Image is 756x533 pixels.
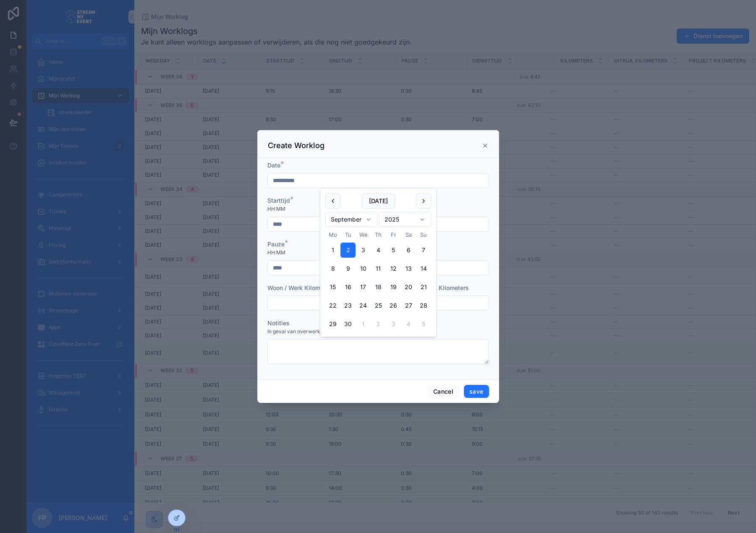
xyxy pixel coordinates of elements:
button: Saturday, 20 September 2025 [401,280,416,295]
th: Tuesday [340,230,356,239]
th: Saturday [401,230,416,239]
button: Monday, 8 September 2025 [325,261,340,276]
button: Today, Wednesday, 3 September 2025 [356,243,371,258]
button: [DATE] [362,193,395,209]
button: Monday, 1 September 2025 [325,243,340,258]
button: save [464,385,489,398]
button: Saturday, 4 October 2025 [401,316,416,332]
button: Thursday, 18 September 2025 [371,280,386,295]
span: Date [267,162,280,169]
button: Thursday, 25 September 2025 [371,298,386,313]
button: Thursday, 4 September 2025 [371,243,386,258]
h3: Create Worklog [268,141,324,151]
button: Friday, 26 September 2025 [386,298,401,313]
button: Tuesday, 30 September 2025 [340,316,356,332]
button: Monday, 15 September 2025 [325,280,340,295]
button: Saturday, 13 September 2025 [401,261,416,276]
button: Friday, 5 September 2025 [386,243,401,258]
button: Wednesday, 1 October 2025 [356,316,371,332]
span: Notities [267,319,290,327]
th: Friday [386,230,401,239]
button: Monday, 22 September 2025 [325,298,340,313]
button: Monday, 29 September 2025 [325,316,340,332]
button: Tuesday, 9 September 2025 [340,261,356,276]
button: Wednesday, 24 September 2025 [356,298,371,313]
th: Thursday [371,230,386,239]
span: In geval van overwerk of projectkilometers, hier de reden aangeven. [267,328,429,335]
button: Friday, 12 September 2025 [386,261,401,276]
button: Tuesday, 23 September 2025 [340,298,356,313]
button: Friday, 19 September 2025 [386,280,401,295]
button: Tuesday, 2 September 2025, selected [340,243,356,258]
table: September 2025 [325,230,431,332]
button: Sunday, 14 September 2025 [416,261,431,276]
button: Friday, 3 October 2025 [386,316,401,332]
button: Wednesday, 10 September 2025 [356,261,371,276]
button: Sunday, 5 October 2025 [416,316,431,332]
span: HH:MM [267,249,285,256]
button: Saturday, 27 September 2025 [401,298,416,313]
button: Tuesday, 16 September 2025 [340,280,356,295]
th: Wednesday [356,230,371,239]
button: Thursday, 2 October 2025 [371,316,386,332]
button: Wednesday, 17 September 2025 [356,280,371,295]
span: Pauze [267,240,285,248]
span: HH:MM [267,206,285,212]
button: Saturday, 6 September 2025 [401,243,416,258]
button: Sunday, 28 September 2025 [416,298,431,313]
button: Sunday, 21 September 2025 [416,280,431,295]
span: Woon / Werk Kilometers [267,284,335,291]
span: Project Kilometers [417,284,469,291]
button: Thursday, 11 September 2025 [371,261,386,276]
button: Cancel [428,385,459,398]
span: Starttijd [267,197,290,204]
th: Sunday [416,230,431,239]
th: Monday [325,230,340,239]
button: Sunday, 7 September 2025 [416,243,431,258]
